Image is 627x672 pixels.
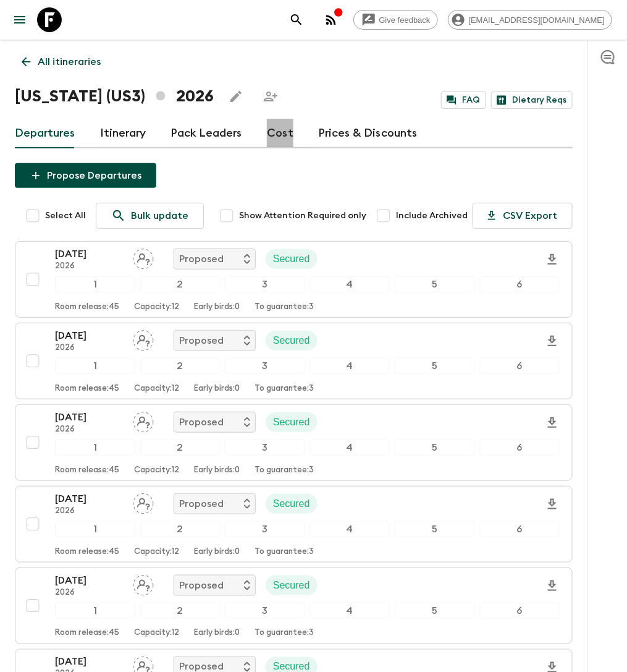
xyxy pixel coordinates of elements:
[225,358,305,374] div: 3
[194,384,240,394] p: Early birds: 0
[55,410,123,425] p: [DATE]
[480,521,560,537] div: 6
[318,119,418,148] a: Prices & Discounts
[255,629,314,639] p: To guarantee: 3
[134,466,179,475] p: Capacity: 12
[15,241,573,318] button: [DATE]2026Assign pack leaderProposedSecured123456Room release:45Capacity:12Early birds:0To guaran...
[225,603,305,619] div: 3
[55,603,135,619] div: 1
[134,302,179,312] p: Capacity: 12
[396,210,468,222] span: Include Archived
[310,521,390,537] div: 4
[273,252,310,266] p: Secured
[273,415,310,430] p: Secured
[310,358,390,374] div: 4
[491,91,573,109] a: Dietary Reqs
[55,547,119,557] p: Room release: 45
[395,440,475,456] div: 5
[266,494,318,514] div: Secured
[255,384,314,394] p: To guarantee: 3
[194,547,240,557] p: Early birds: 0
[170,119,242,148] a: Pack Leaders
[38,54,101,69] p: All itineraries
[55,302,119,312] p: Room release: 45
[395,521,475,537] div: 5
[140,603,221,619] div: 2
[194,302,240,312] p: Early birds: 0
[258,84,283,109] span: Share this itinerary
[255,466,314,475] p: To guarantee: 3
[284,7,309,32] button: search adventures
[179,252,224,266] p: Proposed
[395,276,475,292] div: 5
[372,15,437,25] span: Give feedback
[267,119,293,148] a: Cost
[55,506,123,516] p: 2026
[140,521,221,537] div: 2
[15,49,107,74] a: All itineraries
[266,249,318,269] div: Secured
[310,603,390,619] div: 4
[225,440,305,456] div: 3
[225,276,305,292] div: 3
[545,415,560,430] svg: Download Onboarding
[133,579,154,589] span: Assign pack leader
[15,568,573,644] button: [DATE]2026Assign pack leaderProposedSecured123456Room release:45Capacity:12Early birds:0To guaran...
[179,333,224,348] p: Proposed
[473,203,573,229] button: CSV Export
[55,328,123,343] p: [DATE]
[462,15,612,25] span: [EMAIL_ADDRESS][DOMAIN_NAME]
[133,497,154,507] span: Assign pack leader
[134,384,179,394] p: Capacity: 12
[194,629,240,639] p: Early birds: 0
[225,521,305,537] div: 3
[7,7,32,32] button: menu
[310,276,390,292] div: 4
[55,573,123,588] p: [DATE]
[15,163,156,188] button: Propose Departures
[100,119,146,148] a: Itinerary
[179,415,224,430] p: Proposed
[266,331,318,351] div: Secured
[441,91,486,109] a: FAQ
[55,247,123,262] p: [DATE]
[480,358,560,374] div: 6
[55,425,123,435] p: 2026
[55,343,123,353] p: 2026
[266,412,318,432] div: Secured
[15,323,573,399] button: [DATE]2026Assign pack leaderProposedSecured123456Room release:45Capacity:12Early birds:0To guaran...
[448,10,612,30] div: [EMAIL_ADDRESS][DOMAIN_NAME]
[134,547,179,557] p: Capacity: 12
[55,262,123,271] p: 2026
[55,588,123,598] p: 2026
[133,415,154,425] span: Assign pack leader
[545,334,560,349] svg: Download Onboarding
[55,491,123,506] p: [DATE]
[395,358,475,374] div: 5
[255,302,314,312] p: To guarantee: 3
[55,655,123,670] p: [DATE]
[266,576,318,595] div: Secured
[55,629,119,639] p: Room release: 45
[133,252,154,262] span: Assign pack leader
[131,208,188,223] p: Bulk update
[480,603,560,619] div: 6
[353,10,438,30] a: Give feedback
[545,252,560,267] svg: Download Onboarding
[140,358,221,374] div: 2
[134,629,179,639] p: Capacity: 12
[55,384,119,394] p: Room release: 45
[15,84,214,109] h1: [US_STATE] (US3) 2026
[273,578,310,593] p: Secured
[545,579,560,593] svg: Download Onboarding
[55,276,135,292] div: 1
[133,660,154,670] span: Assign pack leader
[273,496,310,511] p: Secured
[133,334,154,344] span: Assign pack leader
[55,466,119,475] p: Room release: 45
[395,603,475,619] div: 5
[480,440,560,456] div: 6
[179,496,224,511] p: Proposed
[224,84,248,109] button: Edit this itinerary
[45,210,86,222] span: Select All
